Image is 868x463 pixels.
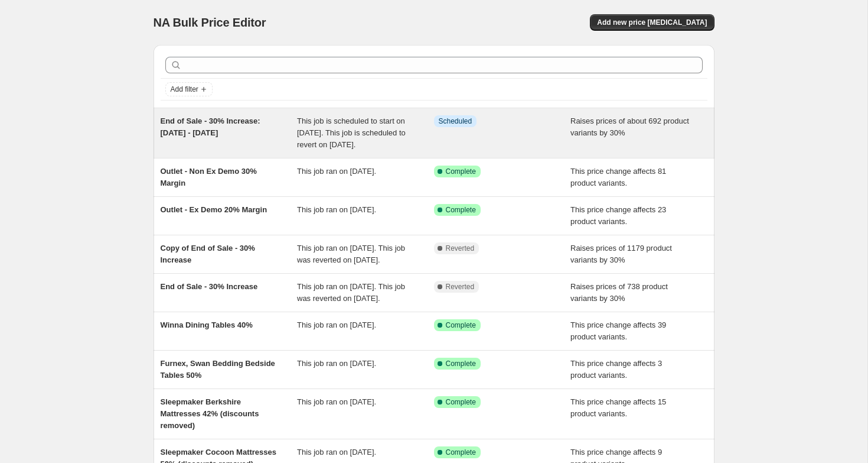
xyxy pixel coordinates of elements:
[297,116,406,149] span: This job is scheduled to start on [DATE]. This job is scheduled to revert on [DATE].
[446,448,476,457] span: Complete
[161,320,253,329] span: Winna Dining Tables 40%
[297,448,376,456] span: This job ran on [DATE].
[446,397,476,407] span: Complete
[570,167,666,187] span: This price change affects 81 product variants.
[570,397,666,418] span: This price change affects 15 product variants.
[446,320,476,330] span: Complete
[161,359,275,380] span: Furnex, Swan Bedding Bedside Tables 50%
[446,359,476,368] span: Complete
[154,16,266,29] span: NA Bulk Price Editor
[297,397,376,406] span: This job ran on [DATE].
[297,282,405,303] span: This job ran on [DATE]. This job was reverted on [DATE].
[165,82,213,96] button: Add filter
[161,282,258,291] span: End of Sale - 30% Increase
[446,244,475,253] span: Reverted
[171,85,198,94] span: Add filter
[161,244,255,264] span: Copy of End of Sale - 30% Increase
[161,116,260,137] span: End of Sale - 30% Increase: [DATE] - [DATE]
[570,205,666,226] span: This price change affects 23 product variants.
[161,397,259,430] span: Sleepmaker Berkshire Mattresses 42% (discounts removed)
[570,359,662,380] span: This price change affects 3 product variants.
[161,205,267,214] span: Outlet - Ex Demo 20% Margin
[446,205,476,215] span: Complete
[297,205,376,214] span: This job ran on [DATE].
[446,167,476,176] span: Complete
[570,116,689,137] span: Raises prices of about 692 product variants by 30%
[590,14,714,31] button: Add new price [MEDICAL_DATA]
[439,116,472,126] span: Scheduled
[597,18,707,27] span: Add new price [MEDICAL_DATA]
[161,167,257,187] span: Outlet - Non Ex Demo 30% Margin
[570,244,672,264] span: Raises prices of 1179 product variants by 30%
[297,359,376,368] span: This job ran on [DATE].
[446,282,475,292] span: Reverted
[297,167,376,176] span: This job ran on [DATE].
[297,320,376,329] span: This job ran on [DATE].
[570,282,668,303] span: Raises prices of 738 product variants by 30%
[570,320,666,341] span: This price change affects 39 product variants.
[297,244,405,264] span: This job ran on [DATE]. This job was reverted on [DATE].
